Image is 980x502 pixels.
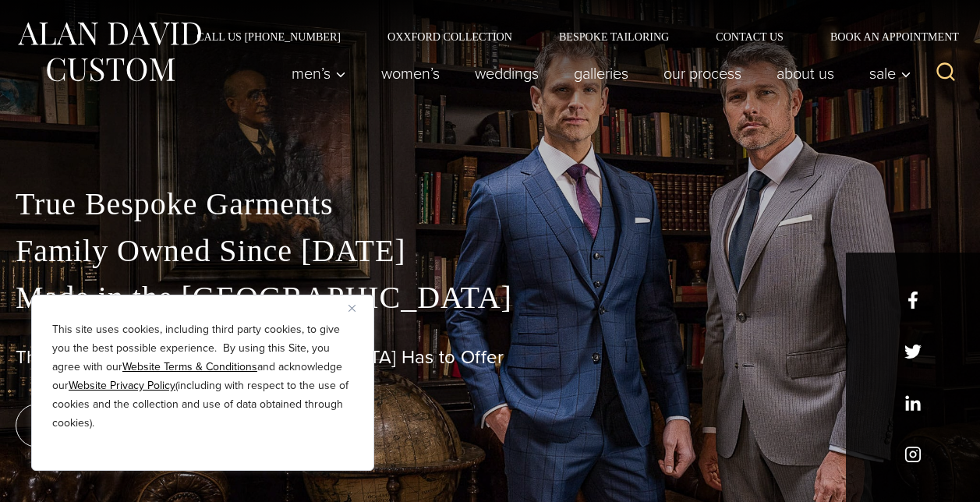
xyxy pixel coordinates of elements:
a: Contact Us [692,31,807,42]
p: This site uses cookies, including third party cookies, to give you the best possible experience. ... [52,320,353,433]
a: About Us [759,58,852,89]
a: Book an Appointment [807,31,964,42]
h1: The Best Custom Suits [GEOGRAPHIC_DATA] Has to Offer [16,346,964,369]
a: book an appointment [16,404,234,447]
button: Close [348,299,367,317]
a: Galleries [557,58,646,89]
nav: Primary Navigation [274,58,920,89]
a: Bespoke Tailoring [536,31,692,42]
a: Website Privacy Policy [69,377,175,394]
span: Men’s [292,65,346,81]
img: Close [348,305,356,312]
p: True Bespoke Garments Family Owned Since [DATE] Made in the [GEOGRAPHIC_DATA] [16,181,964,321]
a: Women’s [364,58,458,89]
a: Website Terms & Conditions [122,359,257,375]
img: Alan David Custom [16,17,203,87]
button: View Search Form [927,55,964,92]
a: Oxxford Collection [364,31,536,42]
a: Call Us [PHONE_NUMBER] [173,31,364,42]
a: weddings [458,58,557,89]
span: Sale [869,65,911,81]
nav: Secondary Navigation [173,31,964,42]
a: Our Process [646,58,759,89]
